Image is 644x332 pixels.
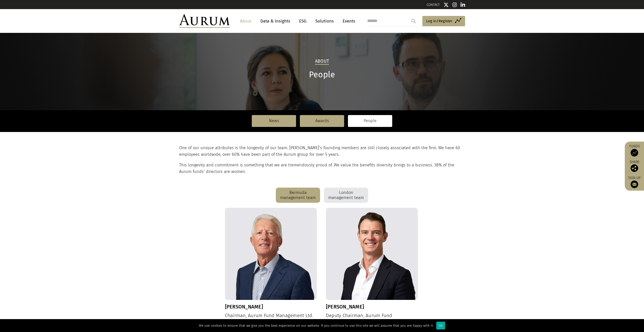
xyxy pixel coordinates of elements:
a: Awards [300,115,344,127]
a: CONTACT [427,3,440,7]
p: This longevity and commitment is something that we are tremendously proud of. We value the benefi... [179,162,464,175]
div: Share [627,160,641,172]
h1: People [179,70,465,80]
div: London management team [324,188,368,203]
a: News [252,115,296,127]
a: Solutions [313,16,336,26]
a: Log in/Register [422,16,465,27]
img: Aurum [179,14,230,28]
h3: [PERSON_NAME] [326,304,418,310]
a: Funds [627,144,641,157]
h2: About [315,59,329,65]
input: Submit [408,16,419,26]
h4: Deputy Chairman, Aurum Fund Management Ltd. [326,313,418,324]
span: Log in/Register [426,18,452,24]
p: One of our unique attributes is the longevity of our team. [PERSON_NAME]’s founding members are s... [179,145,464,158]
a: People [348,115,392,127]
a: ESG [297,16,309,26]
img: Twitter icon [444,2,449,7]
img: Share this post [631,164,638,172]
a: Events [340,16,355,26]
a: Data & Insights [258,16,293,26]
a: Sign up [627,176,641,188]
h3: [PERSON_NAME] [225,304,317,310]
img: Sign up to our newsletter [631,181,638,188]
img: Instagram icon [452,2,457,7]
h4: Chairman, Aurum Fund Management Ltd. [225,313,317,319]
div: Bermuda management team [276,188,320,203]
a: About [237,16,254,26]
div: Ok [436,322,445,329]
img: Linkedin icon [461,2,465,7]
img: Access Funds [631,149,638,157]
